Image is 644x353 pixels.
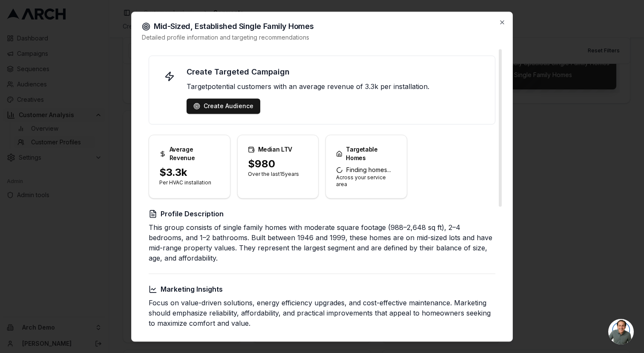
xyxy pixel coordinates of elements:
[149,298,495,328] p: Focus on value-driven solutions, energy efficiency upgrades, and cost-effective maintenance. Mark...
[142,22,502,31] h2: Mid-Sized, Established Single Family Homes
[187,98,260,114] button: Create Audience
[248,145,308,154] div: Median LTV
[149,222,495,263] p: This group consists of single family homes with moderate square footage (988–2,648 sq ft), 2–4 be...
[248,171,308,178] p: Over the last 15 years
[159,166,220,179] div: $3.3k
[187,66,485,78] h4: Create Targeted Campaign
[149,284,495,294] h3: Marketing Insights
[248,157,308,171] div: $980
[336,145,397,162] div: Targetable Homes
[149,209,495,219] h3: Profile Description
[142,33,502,42] p: Detailed profile information and targeting recommendations
[159,179,220,186] p: Per HVAC installation
[336,166,397,174] span: Finding homes...
[159,145,220,162] div: Average Revenue
[193,102,253,110] a: Create Audience
[187,81,485,92] p: Target potential customers with an average revenue of 3.3k per installation.
[336,174,397,188] p: Across your service area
